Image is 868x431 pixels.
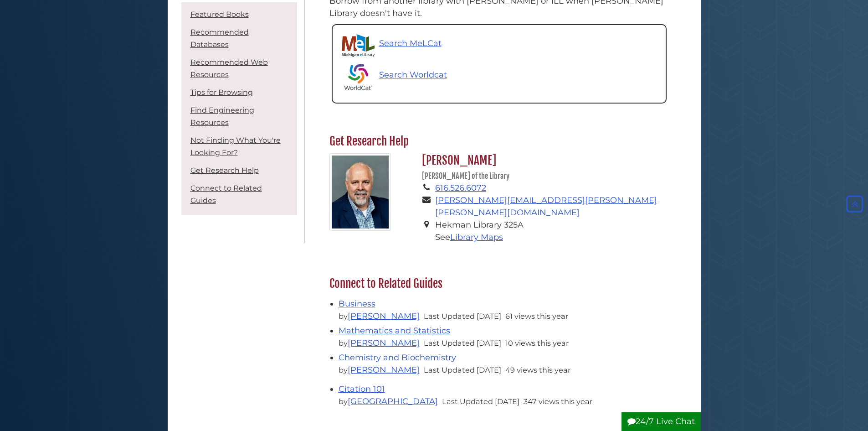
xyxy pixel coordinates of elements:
a: Tips for Browsing [190,88,253,97]
a: Business [339,299,375,309]
li: Hekman Library 325A [435,219,669,231]
span: Last Updated [DATE] [424,312,501,321]
span: by [339,365,421,374]
span: Last Updated [DATE] [424,365,501,374]
a: Library Maps [450,232,503,242]
span: by [339,338,421,348]
img: David_Malone_125x160.jpg [329,153,391,231]
span: 10 views this year [505,338,569,348]
a: Recommended Databases [190,28,249,49]
img: Michigan eLibrary [342,34,375,57]
a: Get Research Help [190,166,259,175]
a: [PERSON_NAME] [348,338,420,348]
p: Search Worldcat [379,69,447,81]
a: [PERSON_NAME] [348,311,420,321]
span: Last Updated [DATE] [424,338,501,348]
span: 61 views this year [505,312,568,321]
a: [PERSON_NAME][EMAIL_ADDRESS][PERSON_NAME][PERSON_NAME][DOMAIN_NAME] [435,195,657,218]
span: 49 views this year [505,365,570,374]
span: 347 views this year [524,397,592,406]
a: Search MeLCat [342,34,442,57]
a: 616.526.6072 [435,183,486,193]
a: Search Worldcat [342,61,657,93]
a: Back to Top [844,199,866,209]
a: Recommended Web Resources [190,58,268,79]
a: Citation 101 [339,384,385,394]
img: Worldcat [342,61,375,93]
button: 24/7 Live Chat [621,412,701,431]
h2: Connect to Related Guides [325,276,673,291]
span: Last Updated [DATE] [442,397,519,406]
h2: [PERSON_NAME] [417,153,668,182]
a: Find Engineering Resources [190,106,254,127]
h2: Get Research Help [325,134,673,149]
a: Not Finding What You're Looking For? [190,136,281,157]
a: Featured Books [190,10,249,19]
li: See [435,231,669,244]
a: Mathematics and Statistics [339,326,450,336]
span: by [339,312,421,321]
small: [PERSON_NAME] of the Library [422,171,509,181]
span: by [339,397,440,406]
a: [GEOGRAPHIC_DATA] [348,396,438,406]
a: Chemistry and Biochemistry [339,353,456,363]
a: Connect to Related Guides [190,184,262,205]
a: [PERSON_NAME] [348,365,420,375]
p: Search MeLCat [379,37,442,50]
